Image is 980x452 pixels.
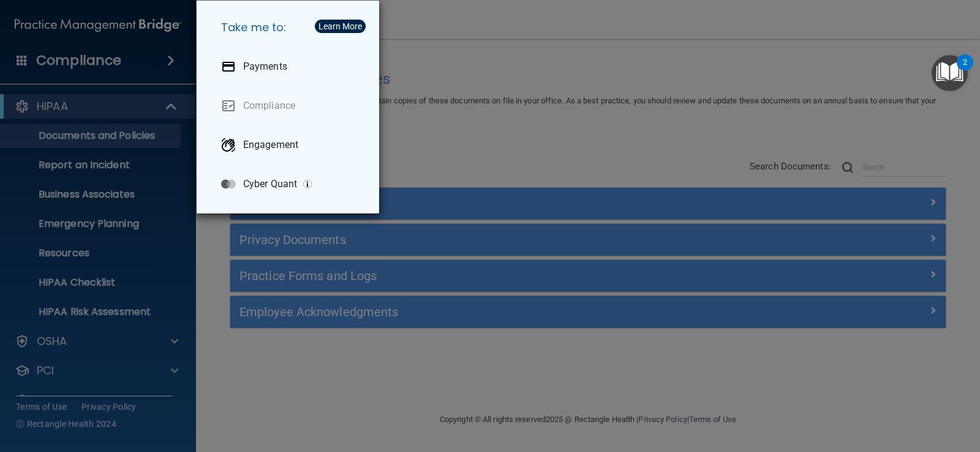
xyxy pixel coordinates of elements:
button: Learn More [315,20,366,33]
div: Learn More [318,22,362,31]
h5: Take me to: [211,10,369,45]
p: Cyber Quant [243,178,297,190]
a: Compliance [211,89,369,123]
div: 2 [963,62,967,78]
button: Open Resource Center, 2 new notifications [932,55,968,91]
a: Cyber Quant [211,167,369,201]
iframe: Drift Widget Chat Controller [768,366,965,415]
a: Payments [211,50,369,84]
a: Engagement [211,128,369,162]
p: Payments [243,61,287,73]
p: Engagement [243,139,298,151]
